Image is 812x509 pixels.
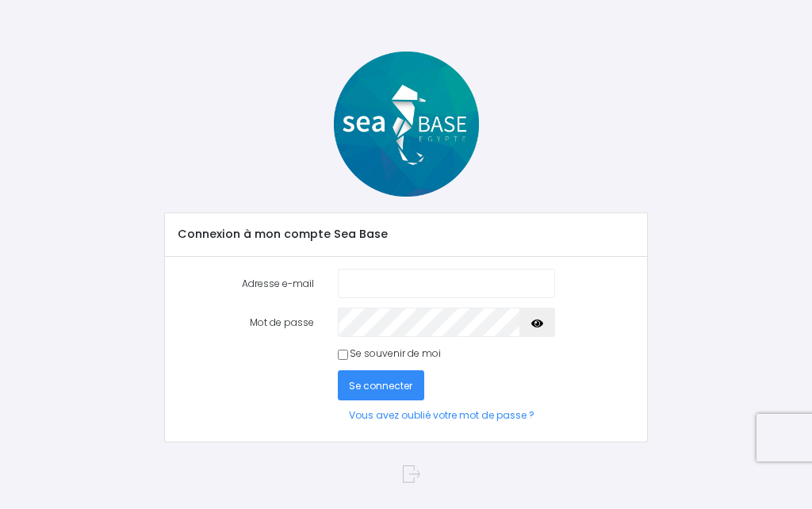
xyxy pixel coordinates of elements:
div: Connexion à mon compte Sea Base [165,213,647,257]
label: Se souvenir de moi [350,346,441,361]
a: Vous avez oublié votre mot de passe ? [338,400,547,430]
span: Se connecter [349,379,412,392]
label: Mot de passe [165,308,326,337]
button: Se connecter [338,370,425,400]
label: Adresse e-mail [165,269,326,298]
